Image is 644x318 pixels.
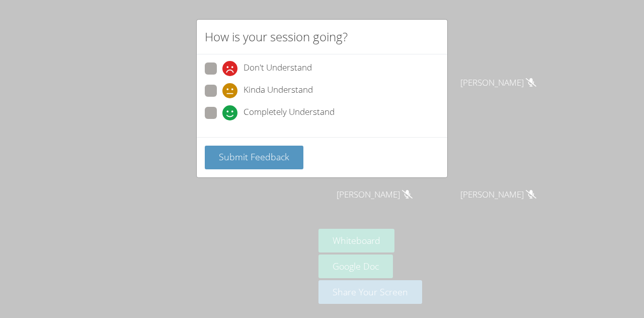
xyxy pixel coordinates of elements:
[219,151,289,163] span: Submit Feedback
[205,146,303,169] button: Submit Feedback
[205,28,348,46] h2: How is your session going?
[244,105,335,120] span: Completely Understand
[244,83,313,98] span: Kinda Understand
[244,61,312,76] span: Don't Understand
